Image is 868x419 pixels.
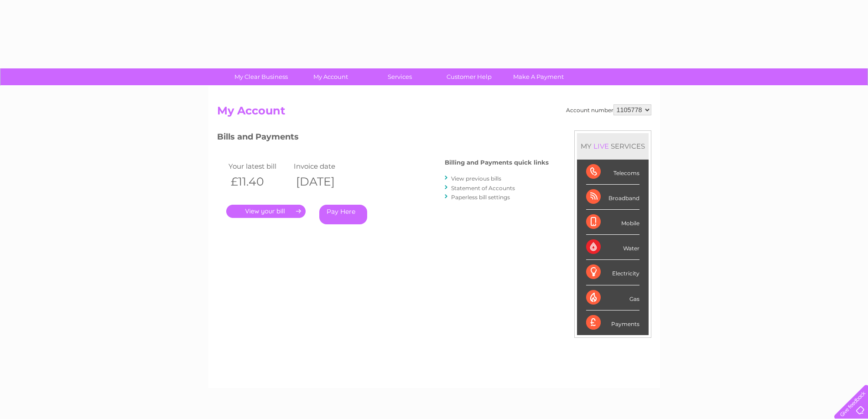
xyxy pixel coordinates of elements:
a: My Clear Business [223,68,299,85]
th: [DATE] [291,172,357,191]
div: Water [586,235,639,260]
a: Customer Help [431,68,507,85]
div: Broadband [586,185,639,210]
a: My Account [293,68,368,85]
th: £11.40 [226,172,292,191]
a: Statement of Accounts [451,185,515,191]
div: Payments [586,310,639,335]
td: Your latest bill [226,160,292,172]
h3: Bills and Payments [217,130,549,146]
a: Services [362,68,437,85]
div: Account number [566,104,651,115]
div: Electricity [586,260,639,285]
div: MY SERVICES [577,133,649,159]
td: Invoice date [291,160,357,172]
div: LIVE [592,142,611,150]
div: Mobile [586,210,639,235]
a: Pay Here [319,205,367,224]
a: Paperless bill settings [451,194,510,201]
a: . [226,205,306,218]
h2: My Account [217,104,651,122]
div: Telecoms [586,160,639,185]
div: Gas [586,285,639,310]
h4: Billing and Payments quick links [445,159,549,166]
a: View previous bills [451,175,501,182]
a: Make A Payment [501,68,576,85]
